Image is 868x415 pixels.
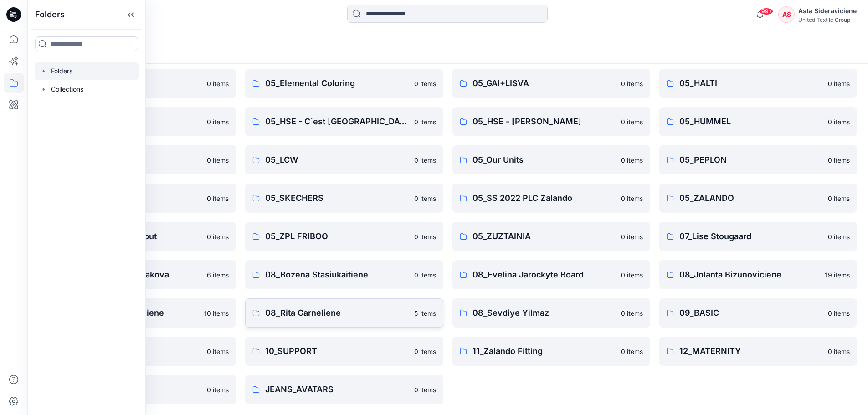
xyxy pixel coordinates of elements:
[473,77,616,90] p: 05_GAI+LISVA
[207,155,229,165] p: 0 items
[452,145,650,174] a: 05_Our Units0 items
[659,260,857,289] a: 08_Jolanta Bizunoviciene19 items
[828,79,850,88] p: 0 items
[265,154,408,166] p: 05_LCW
[265,115,408,128] p: 05_HSE - C´est [GEOGRAPHIC_DATA]
[659,184,857,213] a: 05_ZALANDO0 items
[207,79,229,88] p: 0 items
[245,69,443,98] a: 05_Elemental Coloring0 items
[452,260,650,289] a: 08_Evelina Jarockyte Board0 items
[659,298,857,328] a: 09_BASIC0 items
[207,194,229,203] p: 0 items
[414,270,436,280] p: 0 items
[659,107,857,136] a: 05_HUMMEL0 items
[245,375,443,404] a: JEANS_AVATARS0 items
[245,145,443,174] a: 05_LCW0 items
[825,270,850,280] p: 19 items
[679,192,822,205] p: 05_ZALANDO
[828,232,850,241] p: 0 items
[679,345,822,358] p: 12_MATERNITY
[828,347,850,356] p: 0 items
[265,230,408,243] p: 05_ZPL FRIBOO
[473,345,616,358] p: 11_Zalando Fitting
[473,230,616,243] p: 05_ZUZTAINIA
[207,232,229,241] p: 0 items
[659,337,857,366] a: 12_MATERNITY0 items
[414,194,436,203] p: 0 items
[207,385,229,395] p: 0 items
[798,5,857,16] div: Asta Sideraviciene
[265,345,408,358] p: 10_SUPPORT
[207,347,229,356] p: 0 items
[621,155,643,165] p: 0 items
[778,6,795,23] div: AS
[679,230,822,243] p: 07_Lise Stougaard
[414,308,436,318] p: 5 items
[679,77,822,90] p: 05_HALTI
[452,337,650,366] a: 11_Zalando Fitting0 items
[245,222,443,251] a: 05_ZPL FRIBOO0 items
[265,383,408,396] p: JEANS_AVATARS
[473,268,616,281] p: 08_Evelina Jarockyte Board
[828,308,850,318] p: 0 items
[798,16,857,23] div: United Textile Group
[207,270,229,280] p: 6 items
[414,155,436,165] p: 0 items
[679,154,822,166] p: 05_PEPLON
[473,192,616,205] p: 05_SS 2022 PLC Zalando
[659,222,857,251] a: 07_Lise Stougaard0 items
[245,298,443,328] a: 08_Rita Garneliene5 items
[679,268,819,281] p: 08_Jolanta Bizunoviciene
[621,347,643,356] p: 0 items
[414,347,436,356] p: 0 items
[621,79,643,88] p: 0 items
[452,184,650,213] a: 05_SS 2022 PLC Zalando0 items
[659,69,857,98] a: 05_HALTI0 items
[245,337,443,366] a: 10_SUPPORT0 items
[473,154,616,166] p: 05_Our Units
[452,107,650,136] a: 05_HSE - [PERSON_NAME]0 items
[621,308,643,318] p: 0 items
[265,307,408,319] p: 08_Rita Garneliene
[828,194,850,203] p: 0 items
[659,145,857,174] a: 05_PEPLON0 items
[414,79,436,88] p: 0 items
[473,307,616,319] p: 08_Sevdiye Yilmaz
[452,222,650,251] a: 05_ZUZTAINIA0 items
[621,194,643,203] p: 0 items
[621,270,643,280] p: 0 items
[452,298,650,328] a: 08_Sevdiye Yilmaz0 items
[207,117,229,127] p: 0 items
[245,107,443,136] a: 05_HSE - C´est [GEOGRAPHIC_DATA]0 items
[679,115,822,128] p: 05_HUMMEL
[245,184,443,213] a: 05_SKECHERS0 items
[265,268,408,281] p: 08_Bozena Stasiukaitiene
[452,69,650,98] a: 05_GAI+LISVA0 items
[679,307,822,319] p: 09_BASIC
[265,192,408,205] p: 05_SKECHERS
[828,117,850,127] p: 0 items
[265,77,408,90] p: 05_Elemental Coloring
[621,117,643,127] p: 0 items
[621,232,643,241] p: 0 items
[414,385,436,395] p: 0 items
[245,260,443,289] a: 08_Bozena Stasiukaitiene0 items
[414,232,436,241] p: 0 items
[204,308,229,318] p: 10 items
[760,8,773,15] span: 99+
[828,155,850,165] p: 0 items
[473,115,616,128] p: 05_HSE - [PERSON_NAME]
[414,117,436,127] p: 0 items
